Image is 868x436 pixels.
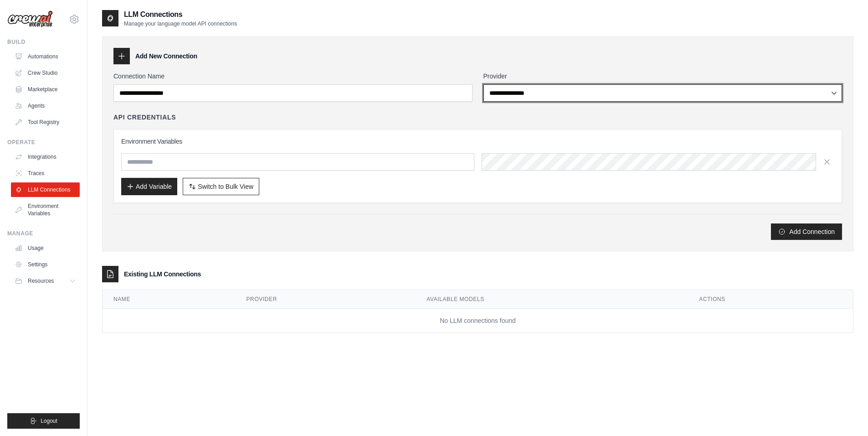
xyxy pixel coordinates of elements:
a: Environment Variables [11,199,80,221]
a: Settings [11,257,80,272]
td: No LLM connections found [103,309,853,333]
button: Add Variable [121,178,177,195]
a: Crew Studio [11,66,80,80]
img: Logo [7,10,53,28]
a: Usage [11,241,80,255]
th: Available Models [416,290,688,309]
button: Logout [7,413,80,429]
button: Switch to Bulk View [183,178,259,195]
a: Automations [11,49,80,64]
button: Add Connection [771,223,842,240]
p: Manage your language model API connections [124,20,237,27]
span: Switch to Bulk View [198,182,253,191]
button: Resources [11,274,80,288]
a: Agents [11,99,80,113]
a: LLM Connections [11,182,80,197]
div: Manage [7,230,80,237]
a: Integrations [11,150,80,164]
h3: Add New Connection [135,52,197,61]
span: Resources [28,277,54,285]
label: Provider [483,72,842,81]
h4: API Credentials [113,113,176,122]
h3: Environment Variables [121,137,834,146]
a: Tool Registry [11,115,80,130]
th: Name [103,290,236,309]
a: Marketplace [11,82,80,97]
th: Provider [236,290,416,309]
div: Operate [7,139,80,146]
span: Logout [41,417,57,425]
th: Actions [688,290,853,309]
a: Traces [11,166,80,181]
div: Build [7,38,80,46]
label: Connection Name [113,72,473,81]
h2: LLM Connections [124,9,237,20]
h3: Existing LLM Connections [124,270,201,279]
